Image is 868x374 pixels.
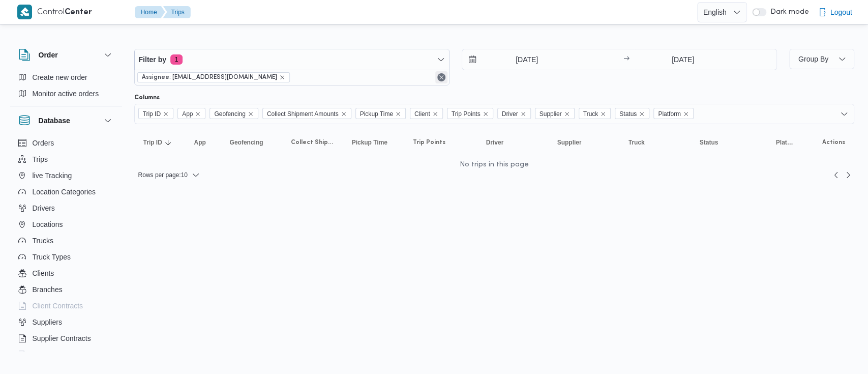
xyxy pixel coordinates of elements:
span: Driver [502,108,518,120]
button: Branches [14,281,118,298]
span: Collect Shipment Amounts [291,138,334,147]
span: Driver [497,108,531,119]
span: Geofencing [230,138,263,147]
button: Previous page [830,169,842,181]
span: Pickup Time [360,108,393,120]
svg: Sorted in descending order [164,138,172,147]
span: Client Contracts [33,300,83,312]
span: Supplier [540,108,562,120]
span: Orders [33,137,54,149]
button: Remove Pickup Time from selection in this group [395,111,401,117]
span: Location Categories [33,186,96,198]
h3: Order [39,49,58,61]
span: Collect Shipment Amounts [267,108,339,120]
span: Truck [579,108,611,119]
button: Location Categories [14,184,118,200]
img: X8yXhbKr1z7QwAAAABJRU5ErkJggg== [17,5,32,19]
div: Database [10,135,122,355]
span: Trip ID; Sorted in descending order [143,138,162,147]
button: Remove Truck from selection in this group [600,111,606,117]
span: 1 active filters [170,54,183,65]
button: Status [696,134,762,151]
span: Collect Shipment Amounts [262,108,351,119]
button: Client Contracts [14,298,118,314]
button: Supplier Contracts [14,330,118,347]
span: Monitor active orders [33,88,99,100]
button: Rows per page:10 [134,169,204,181]
button: Trips [163,6,191,18]
center: No trips in this page [134,161,854,169]
button: Remove Status from selection in this group [639,111,645,117]
button: Monitor active orders [14,85,118,102]
button: Remove Platform from selection in this group [683,111,689,117]
button: Remove Supplier from selection in this group [564,111,570,117]
button: Pickup Time [348,134,399,151]
button: Driver [482,134,543,151]
span: Rows per page : 10 [138,169,188,181]
a: Next page, 2 [842,169,854,181]
button: Remove Driver from selection in this group [520,111,526,117]
button: Database [18,114,114,127]
button: Remove [435,71,447,83]
span: Platform [653,108,694,119]
span: Status [615,108,649,119]
input: Press the down key to open a popover containing a calendar. [633,49,734,70]
span: Geofencing [209,108,258,119]
button: Remove App from selection in this group [195,111,201,117]
button: Supplier [553,134,614,151]
button: Open list of options [840,110,848,118]
span: Driver [486,138,504,147]
span: Devices [33,349,58,361]
button: Clients [14,265,118,281]
button: Remove Client from selection in this group [432,111,438,117]
button: Group By [789,49,854,69]
button: Geofencing [226,134,277,151]
span: Trips [33,153,48,165]
button: Suppliers [14,314,118,330]
span: live Tracking [33,169,72,182]
button: Truck Types [14,249,118,265]
span: Trip ID [143,108,161,120]
span: Supplier [557,138,582,147]
span: Trip ID [138,108,174,119]
span: Clients [33,267,54,279]
span: Platform [658,108,681,120]
span: Pickup Time [352,138,387,147]
span: Assignee: [EMAIL_ADDRESS][DOMAIN_NAME] [142,73,277,82]
button: remove selected entity [279,74,285,80]
div: → [623,56,630,63]
span: Group By [798,55,828,63]
b: Center [65,9,92,16]
span: App [182,108,193,120]
input: Press the down key to open a popover containing a calendar. [462,49,578,70]
h3: Database [39,114,70,127]
span: Drivers [33,202,55,214]
span: Trip Points [413,138,445,147]
button: Remove Geofencing from selection in this group [248,111,254,117]
span: Assignee: bassant.mottiea@illa.com.eg [137,72,290,82]
div: Order [10,69,122,106]
span: Pickup Time [355,108,406,119]
span: Platform [776,138,794,147]
span: Client [410,108,443,119]
button: Home [135,6,165,18]
button: Locations [14,216,118,233]
span: Locations [33,218,63,231]
button: Remove Trip Points from selection in this group [483,111,489,117]
span: App [194,138,206,147]
span: Status [700,138,719,147]
span: Truck [628,138,645,147]
button: Devices [14,347,118,363]
span: Filter by [139,53,166,66]
span: Truck [583,108,598,120]
span: Status [619,108,637,120]
button: Drivers [14,200,118,216]
span: Trip Points [447,108,493,119]
button: Truck [624,134,685,151]
button: Logout [814,2,856,22]
button: Trips [14,151,118,167]
span: Dark mode [766,8,809,16]
span: Logout [830,6,852,18]
button: Platform [772,134,798,151]
label: Columns [134,94,160,102]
